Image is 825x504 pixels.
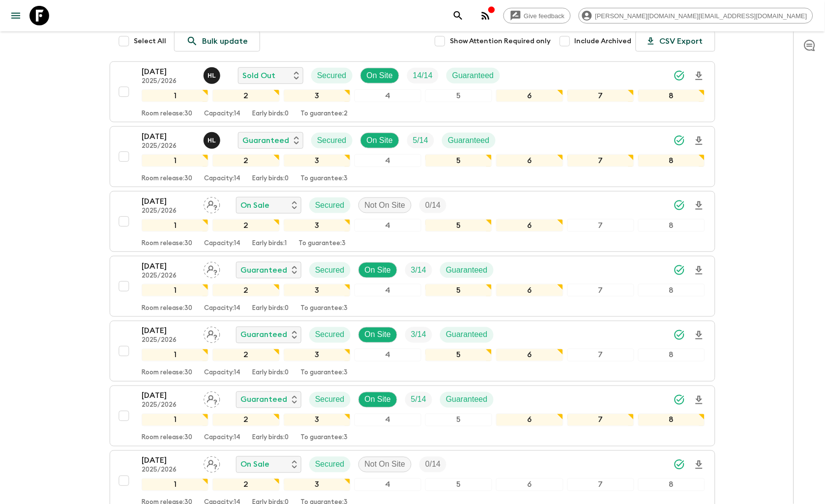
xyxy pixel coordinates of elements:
div: 7 [567,89,634,102]
span: Assign pack leader [204,265,220,273]
div: 8 [638,219,705,232]
div: 1 [142,349,208,362]
button: search adventures [448,6,468,26]
p: Capacity: 14 [204,240,240,248]
p: On Sale [240,199,269,211]
div: 4 [354,219,421,232]
p: Early birds: 0 [252,175,289,183]
p: Capacity: 14 [204,434,240,442]
div: [PERSON_NAME][DOMAIN_NAME][EMAIL_ADDRESS][DOMAIN_NAME] [579,8,813,24]
p: Guaranteed [242,135,289,146]
div: Secured [309,197,351,213]
div: 5 [425,219,492,232]
p: Secured [317,70,347,82]
svg: Synced Successfully [674,459,685,471]
span: Show Attention Required only [450,36,551,46]
div: 2 [212,349,279,362]
div: 4 [354,284,421,297]
div: 1 [142,478,208,491]
svg: Synced Successfully [674,394,685,406]
div: Secured [311,133,353,148]
p: 2025/2026 [142,78,196,85]
p: [DATE] [142,131,196,142]
p: 2025/2026 [142,337,196,345]
div: 5 [425,154,492,167]
p: On Site [365,394,391,406]
svg: Download Onboarding [693,394,705,406]
p: On Sale [240,459,269,471]
div: Trip Fill [419,197,446,213]
p: Secured [315,199,345,211]
p: Capacity: 14 [204,110,240,118]
p: 5 / 14 [413,135,428,146]
p: Early birds: 0 [252,305,289,312]
div: 5 [425,284,492,297]
div: 8 [638,89,705,102]
span: Assign pack leader [204,459,220,467]
div: 2 [212,219,279,232]
svg: Download Onboarding [693,265,705,277]
p: H L [207,72,216,80]
span: Include Archived [575,36,632,46]
span: Assign pack leader [204,330,220,337]
div: Trip Fill [405,327,432,343]
div: 7 [567,414,634,426]
div: Trip Fill [405,262,432,278]
div: 3 [284,284,351,297]
svg: Synced Successfully [674,70,685,82]
p: Secured [315,459,345,471]
button: [DATE]2025/2026Hoang Le NgocGuaranteedSecuredOn SiteTrip FillGuaranteed12345678Room release:30Cap... [110,126,715,187]
svg: Synced Successfully [674,329,685,341]
div: 6 [496,154,563,167]
p: 2025/2026 [142,402,196,410]
p: Guaranteed [452,70,494,82]
p: On Site [367,135,393,146]
p: 3 / 14 [411,329,426,341]
p: Guaranteed [446,329,488,341]
span: Assign pack leader [204,394,220,402]
div: 6 [496,284,563,297]
p: Guaranteed [240,329,287,341]
span: [PERSON_NAME][DOMAIN_NAME][EMAIL_ADDRESS][DOMAIN_NAME] [590,12,813,20]
div: 8 [638,478,705,491]
div: 1 [142,414,208,426]
p: Guaranteed [240,264,287,276]
p: Secured [315,394,345,406]
div: On Site [358,262,397,278]
div: 4 [354,349,421,362]
p: Room release: 30 [142,434,192,442]
p: [DATE] [142,196,196,207]
button: [DATE]2025/2026Assign pack leaderGuaranteedSecuredOn SiteTrip FillGuaranteed12345678Room release:... [110,321,715,382]
div: 3 [284,219,351,232]
p: On Site [365,264,391,276]
p: Guaranteed [448,135,490,146]
div: 6 [496,219,563,232]
p: [DATE] [142,455,196,467]
div: Trip Fill [405,392,432,408]
svg: Download Onboarding [693,135,705,147]
span: Hoang Le Ngoc [204,70,222,78]
div: 3 [284,414,351,426]
p: 2025/2026 [142,467,196,475]
p: Guaranteed [446,394,488,406]
button: [DATE]2025/2026Assign pack leaderOn SaleSecuredNot On SiteTrip Fill12345678Room release:30Capacit... [110,191,715,252]
div: On Site [360,133,399,148]
span: Give feedback [519,12,570,20]
div: Secured [309,457,351,473]
p: On Site [365,329,391,341]
p: Bulk update [202,35,248,47]
div: 8 [638,349,705,362]
p: Room release: 30 [142,240,192,248]
p: Not On Site [365,459,406,471]
p: Room release: 30 [142,305,192,312]
p: Room release: 30 [142,175,192,183]
div: 3 [284,89,351,102]
p: [DATE] [142,66,196,78]
p: Guaranteed [240,394,287,406]
button: HL [204,132,222,149]
p: Capacity: 14 [204,369,240,377]
div: Secured [309,392,351,408]
div: Not On Site [358,197,412,213]
p: H L [207,137,216,144]
div: 1 [142,219,208,232]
